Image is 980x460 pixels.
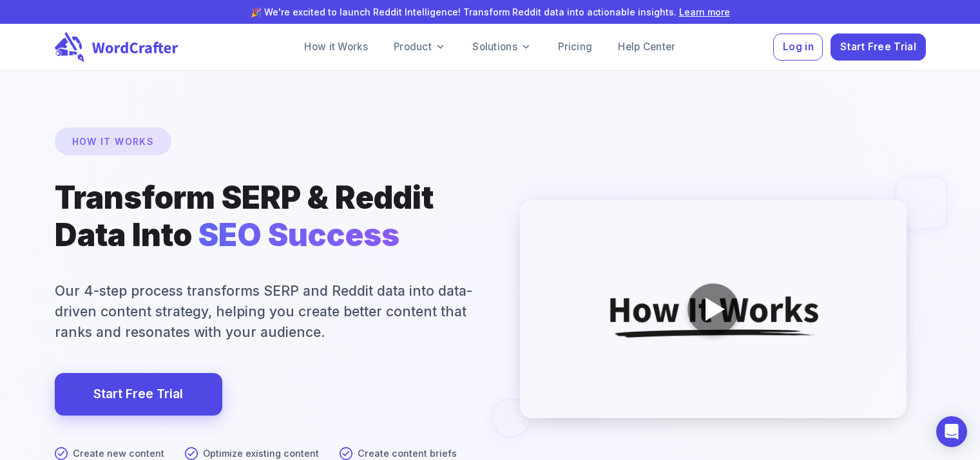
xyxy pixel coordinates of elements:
[773,34,823,61] button: Log in
[55,373,222,416] a: Start Free Trial
[294,34,378,60] a: How it Works
[608,34,686,60] a: Help Center
[679,6,730,17] a: Learn more
[936,416,967,447] div: Open Intercom Messenger
[548,34,602,60] a: Pricing
[93,383,183,405] a: Start Free Trial
[383,34,457,60] a: Product
[462,34,543,60] a: Solutions
[520,200,907,418] img: WordCrafter How It Works
[840,39,916,56] span: Start Free Trial
[783,39,814,56] span: Log in
[21,5,959,19] p: 🎉 We're excited to launch Reddit Intelligence! Transform Reddit data into actionable insights.
[831,34,925,61] button: Start Free Trial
